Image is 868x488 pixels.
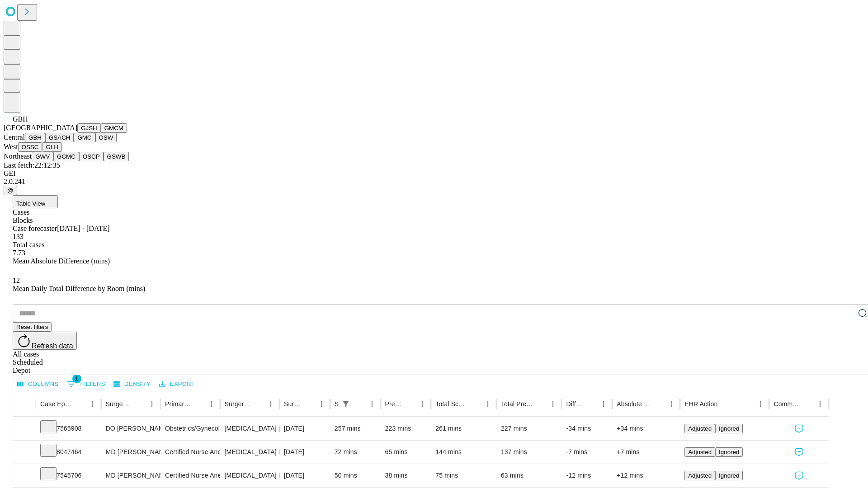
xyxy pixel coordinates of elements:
[597,398,610,410] button: Menu
[101,123,127,133] button: GMCM
[469,398,481,410] button: Sort
[719,425,739,432] span: Ignored
[165,400,191,408] div: Primary Service
[715,424,743,433] button: Ignored
[15,377,61,391] button: Select columns
[72,374,81,383] span: 1
[754,398,767,410] button: Menu
[617,400,651,408] div: Absolute Difference
[688,449,712,455] span: Adjusted
[4,186,17,195] button: @
[566,400,584,408] div: Difference
[566,464,608,487] div: -12 mins
[403,398,416,410] button: Sort
[4,124,77,131] span: [GEOGRAPHIC_DATA]
[284,464,325,487] div: [DATE]
[4,178,864,186] div: 2.0.241
[106,400,132,408] div: Surgeon Name
[719,472,739,479] span: Ignored
[77,123,101,133] button: GJSH
[315,398,328,410] button: Menu
[501,417,557,440] div: 227 mins
[74,398,86,410] button: Sort
[4,169,864,178] div: GEI
[18,142,42,152] button: OSSC
[264,398,277,410] button: Menu
[284,441,325,464] div: [DATE]
[165,441,215,464] div: Certified Nurse Anesthetist
[225,464,275,487] div: [MEDICAL_DATA] FLEXIBLE PROXIMAL DIAGNOSTIC
[111,377,153,391] button: Density
[13,225,57,232] span: Case forecaster
[65,377,108,391] button: Show filters
[133,398,146,410] button: Sort
[79,152,104,161] button: OSCP
[13,277,20,284] span: 12
[18,468,31,484] button: Expand
[501,464,557,487] div: 63 mins
[165,464,215,487] div: Certified Nurse Anesthetist
[688,472,712,479] span: Adjusted
[688,425,712,432] span: Adjusted
[774,400,800,408] div: Comments
[652,398,665,410] button: Sort
[193,398,205,410] button: Sort
[435,464,492,487] div: 75 mins
[335,441,376,464] div: 72 mins
[13,195,58,208] button: Table View
[566,441,608,464] div: -7 mins
[40,441,97,464] div: 8047464
[435,400,468,408] div: Total Scheduled Duration
[302,398,315,410] button: Sort
[585,398,597,410] button: Sort
[45,133,74,142] button: GSACH
[13,249,25,257] span: 7.73
[18,445,31,460] button: Expand
[13,257,110,265] span: Mean Absolute Difference (mins)
[684,424,715,433] button: Adjusted
[284,417,325,440] div: [DATE]
[157,377,197,391] button: Export
[13,332,77,350] button: Refresh data
[106,464,156,487] div: MD [PERSON_NAME] [PERSON_NAME] Md
[225,400,251,408] div: Surgery Name
[13,322,52,332] button: Reset filters
[4,143,18,150] span: West
[435,441,492,464] div: 144 mins
[715,447,743,457] button: Ignored
[385,400,403,408] div: Predicted In Room Duration
[335,464,376,487] div: 50 mins
[40,464,97,487] div: 7545706
[501,441,557,464] div: 137 mins
[566,417,608,440] div: -34 mins
[225,417,275,440] div: [MEDICAL_DATA] [MEDICAL_DATA] REMOVAL TUBES AND/OR OVARIES FOR UTERUS 250GM OR LESS
[335,417,376,440] div: 257 mins
[13,233,24,240] span: 133
[40,417,97,440] div: 7565908
[684,471,715,480] button: Adjusted
[684,400,717,408] div: EHR Action
[547,398,559,410] button: Menu
[18,421,31,437] button: Expand
[32,152,53,161] button: GWV
[481,398,494,410] button: Menu
[366,398,378,410] button: Menu
[435,417,492,440] div: 261 mins
[340,398,352,410] div: 1 active filter
[684,447,715,457] button: Adjusted
[74,133,95,142] button: GMC
[13,285,145,292] span: Mean Daily Total Difference by Room (mins)
[501,400,533,408] div: Total Predicted Duration
[86,398,99,410] button: Menu
[801,398,814,410] button: Sort
[385,464,427,487] div: 38 mins
[95,133,117,142] button: OSW
[353,398,366,410] button: Sort
[719,449,739,455] span: Ignored
[340,398,352,410] button: Show filters
[814,398,826,410] button: Menu
[32,342,73,350] span: Refresh data
[13,115,28,123] span: GBH
[534,398,547,410] button: Sort
[106,441,156,464] div: MD [PERSON_NAME] [PERSON_NAME] Md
